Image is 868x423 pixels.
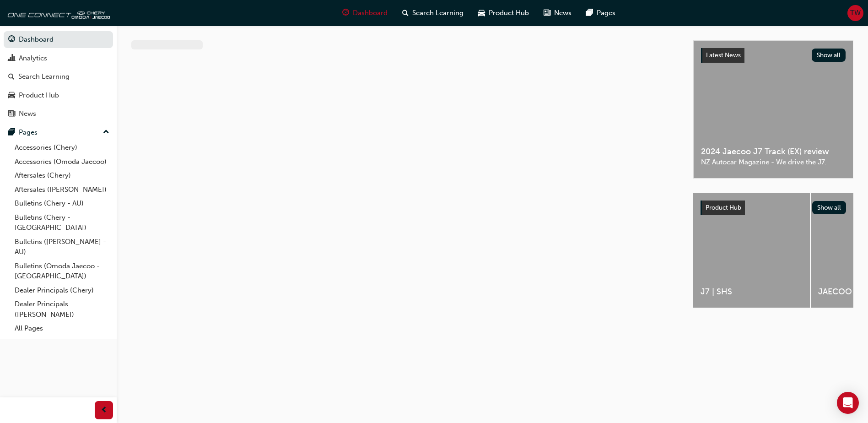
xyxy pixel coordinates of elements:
button: DashboardAnalyticsSearch LearningProduct HubNews [4,29,113,124]
a: Bulletins (Omoda Jaecoo - [GEOGRAPHIC_DATA]) [11,259,113,283]
a: Dealer Principals (Chery) [11,283,113,298]
a: News [4,105,113,122]
div: Product Hub [19,90,59,101]
a: pages-iconPages [579,4,623,22]
span: Product Hub [706,204,741,211]
a: Accessories (Chery) [11,141,113,155]
a: car-iconProduct Hub [471,4,536,22]
span: J7 | SHS [701,287,803,297]
a: J7 | SHS [693,193,810,308]
div: News [19,108,36,119]
a: Product Hub [4,87,113,104]
a: Dealer Principals ([PERSON_NAME]) [11,297,113,321]
button: Show all [812,201,846,214]
span: Search Learning [412,8,464,18]
span: pages-icon [8,129,15,137]
span: Product Hub [489,8,529,18]
img: oneconnect [5,4,110,22]
a: Search Learning [4,68,113,85]
a: All Pages [11,321,113,336]
span: prev-icon [101,405,108,416]
span: Latest News [706,51,741,59]
a: Analytics [4,50,113,67]
div: Analytics [19,53,47,64]
a: news-iconNews [536,4,579,22]
a: Bulletins (Chery - AU) [11,196,113,211]
span: guage-icon [8,36,15,44]
a: Aftersales ([PERSON_NAME]) [11,183,113,197]
span: Pages [597,8,615,18]
button: Pages [4,124,113,141]
a: guage-iconDashboard [335,4,395,22]
div: Search Learning [18,71,70,82]
button: TW [847,5,863,21]
span: News [554,8,571,18]
span: NZ Autocar Magazine - We drive the J7. [701,157,846,168]
a: Bulletins (Chery - [GEOGRAPHIC_DATA]) [11,211,113,235]
span: search-icon [402,7,409,19]
a: Accessories (Omoda Jaecoo) [11,155,113,169]
button: Show all [812,49,846,62]
span: news-icon [8,110,15,118]
span: TW [850,8,861,18]
span: news-icon [544,7,550,19]
span: car-icon [478,7,485,19]
a: Latest NewsShow all [701,48,846,63]
div: Pages [19,127,38,138]
span: 2024 Jaecoo J7 Track (EX) review [701,146,846,157]
span: guage-icon [342,7,349,19]
span: car-icon [8,92,15,100]
a: Dashboard [4,31,113,48]
a: Latest NewsShow all2024 Jaecoo J7 Track (EX) reviewNZ Autocar Magazine - We drive the J7. [693,40,853,179]
span: search-icon [8,73,15,81]
div: Open Intercom Messenger [837,392,859,414]
span: pages-icon [586,7,593,19]
span: chart-icon [8,54,15,63]
a: Aftersales (Chery) [11,168,113,183]
span: up-icon [103,126,109,138]
span: Dashboard [353,8,388,18]
a: search-iconSearch Learning [395,4,471,22]
a: Product HubShow all [701,201,846,215]
a: Bulletins ([PERSON_NAME] - AU) [11,235,113,259]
